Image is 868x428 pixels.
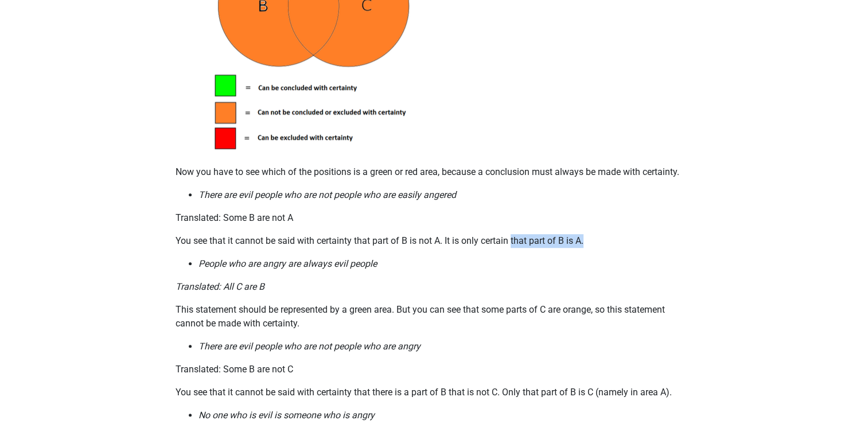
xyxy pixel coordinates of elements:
i: There are evil people who are not people who are easily angered [198,189,456,200]
i: Translated: All C are B [176,281,264,292]
p: Translated: Some B are not C [176,363,693,376]
i: There are evil people who are not people who are angry [198,341,421,352]
p: You see that it cannot be said with certainty that there is a part of B that is not C. Only that ... [176,386,693,399]
p: Now you have to see which of the positions is a green or red area, because a conclusion must alwa... [176,165,693,179]
i: No one who is evil is someone who is angry [198,410,375,421]
p: This statement should be represented by a green area. But you can see that some parts of C are or... [176,303,693,330]
i: People who are angry are always evil people [198,258,377,269]
p: Translated: Some B are not A [176,211,693,225]
p: You see that it cannot be said with certainty that part of B is not A. It is only certain that pa... [176,234,693,248]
